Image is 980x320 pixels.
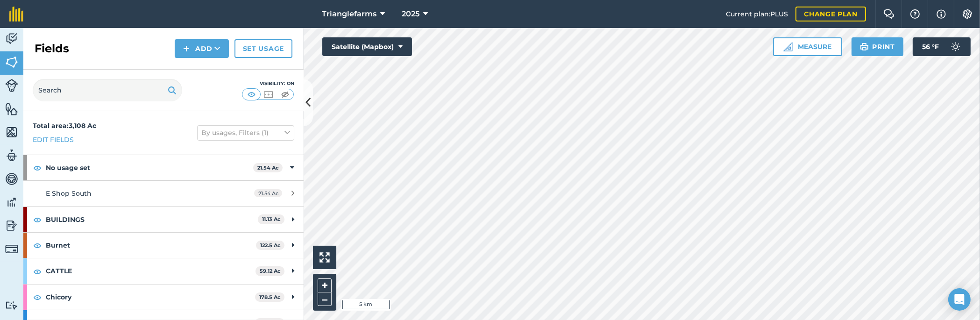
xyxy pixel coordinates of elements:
img: svg+xml;base64,PHN2ZyB4bWxucz0iaHR0cDovL3d3dy53My5vcmcvMjAwMC9zdmciIHdpZHRoPSI1MCIgaGVpZ2h0PSI0MC... [279,90,291,99]
strong: 11.13 Ac [262,216,281,222]
img: Four arrows, one pointing top left, one top right, one bottom right and the last bottom left [320,252,330,263]
img: svg+xml;base64,PHN2ZyB4bWxucz0iaHR0cDovL3d3dy53My5vcmcvMjAwMC9zdmciIHdpZHRoPSIxOSIgaGVpZ2h0PSIyNC... [168,85,177,96]
button: Satellite (Mapbox) [322,37,412,56]
img: svg+xml;base64,PHN2ZyB4bWxucz0iaHR0cDovL3d3dy53My5vcmcvMjAwMC9zdmciIHdpZHRoPSIxOCIgaGVpZ2h0PSIyNC... [33,240,42,251]
a: Change plan [795,7,866,21]
img: fieldmargin Logo [9,7,23,21]
strong: No usage set [46,155,253,180]
strong: 21.54 Ac [257,164,279,171]
img: svg+xml;base64,PHN2ZyB4bWxucz0iaHR0cDovL3d3dy53My5vcmcvMjAwMC9zdmciIHdpZHRoPSI1NiIgaGVpZ2h0PSI2MC... [5,102,18,116]
img: svg+xml;base64,PHN2ZyB4bWxucz0iaHR0cDovL3d3dy53My5vcmcvMjAwMC9zdmciIHdpZHRoPSI1MCIgaGVpZ2h0PSI0MC... [263,90,274,99]
strong: 178.5 Ac [259,294,281,300]
span: 2025 [402,8,419,20]
span: 21.54 Ac [254,189,282,197]
img: svg+xml;base64,PD94bWwgdmVyc2lvbj0iMS4wIiBlbmNvZGluZz0idXRmLTgiPz4KPCEtLSBHZW5lcmF0b3I6IEFkb2JlIE... [5,32,18,46]
img: svg+xml;base64,PHN2ZyB4bWxucz0iaHR0cDovL3d3dy53My5vcmcvMjAwMC9zdmciIHdpZHRoPSIxNyIgaGVpZ2h0PSIxNy... [937,8,946,20]
img: svg+xml;base64,PHN2ZyB4bWxucz0iaHR0cDovL3d3dy53My5vcmcvMjAwMC9zdmciIHdpZHRoPSIxOSIgaGVpZ2h0PSIyNC... [860,41,869,52]
button: Add [175,39,229,58]
img: Ruler icon [783,42,793,51]
img: svg+xml;base64,PHN2ZyB4bWxucz0iaHR0cDovL3d3dy53My5vcmcvMjAwMC9zdmciIHdpZHRoPSI1NiIgaGVpZ2h0PSI2MC... [5,125,18,139]
div: No usage set21.54 Ac [23,155,304,180]
a: E Shop South21.54 Ac [23,181,304,206]
button: – [318,292,332,306]
span: E Shop South [46,189,92,198]
img: Two speech bubbles overlapping with the left bubble in the forefront [883,9,895,19]
img: svg+xml;base64,PHN2ZyB4bWxucz0iaHR0cDovL3d3dy53My5vcmcvMjAwMC9zdmciIHdpZHRoPSIxNCIgaGVpZ2h0PSIyNC... [183,43,190,54]
strong: 122.5 Ac [260,242,281,249]
img: svg+xml;base64,PHN2ZyB4bWxucz0iaHR0cDovL3d3dy53My5vcmcvMjAwMC9zdmciIHdpZHRoPSI1NiIgaGVpZ2h0PSI2MC... [5,55,18,69]
a: Edit fields [33,135,74,145]
div: Burnet122.5 Ac [23,233,304,258]
div: Visibility: On [242,80,294,87]
button: + [318,278,332,292]
button: 56 °F [913,37,971,56]
img: svg+xml;base64,PHN2ZyB4bWxucz0iaHR0cDovL3d3dy53My5vcmcvMjAwMC9zdmciIHdpZHRoPSI1MCIgaGVpZ2h0PSI0MC... [246,90,257,99]
span: 56 ° F [922,37,939,56]
strong: Burnet [46,233,256,258]
img: svg+xml;base64,PD94bWwgdmVyc2lvbj0iMS4wIiBlbmNvZGluZz0idXRmLTgiPz4KPCEtLSBHZW5lcmF0b3I6IEFkb2JlIE... [5,149,18,163]
img: A cog icon [962,9,973,19]
strong: BUILDINGS [46,207,258,232]
h2: Fields [35,41,69,56]
span: Trianglefarms [322,8,376,20]
strong: Chicory [46,284,255,310]
img: svg+xml;base64,PD94bWwgdmVyc2lvbj0iMS4wIiBlbmNvZGluZz0idXRmLTgiPz4KPCEtLSBHZW5lcmF0b3I6IEFkb2JlIE... [5,242,18,256]
a: Set usage [234,39,292,58]
img: svg+xml;base64,PHN2ZyB4bWxucz0iaHR0cDovL3d3dy53My5vcmcvMjAwMC9zdmciIHdpZHRoPSIxOCIgaGVpZ2h0PSIyNC... [33,266,42,277]
img: svg+xml;base64,PD94bWwgdmVyc2lvbj0iMS4wIiBlbmNvZGluZz0idXRmLTgiPz4KPCEtLSBHZW5lcmF0b3I6IEFkb2JlIE... [5,219,18,233]
img: svg+xml;base64,PD94bWwgdmVyc2lvbj0iMS4wIiBlbmNvZGluZz0idXRmLTgiPz4KPCEtLSBHZW5lcmF0b3I6IEFkb2JlIE... [5,195,18,209]
div: Open Intercom Messenger [948,288,971,311]
div: BUILDINGS11.13 Ac [23,207,304,232]
img: svg+xml;base64,PD94bWwgdmVyc2lvbj0iMS4wIiBlbmNvZGluZz0idXRmLTgiPz4KPCEtLSBHZW5lcmF0b3I6IEFkb2JlIE... [5,301,18,310]
button: Print [852,37,904,56]
img: svg+xml;base64,PHN2ZyB4bWxucz0iaHR0cDovL3d3dy53My5vcmcvMjAwMC9zdmciIHdpZHRoPSIxOCIgaGVpZ2h0PSIyNC... [33,292,42,303]
img: A question mark icon [909,9,921,19]
img: svg+xml;base64,PHN2ZyB4bWxucz0iaHR0cDovL3d3dy53My5vcmcvMjAwMC9zdmciIHdpZHRoPSIxOCIgaGVpZ2h0PSIyNC... [33,162,42,173]
div: CATTLE59.12 Ac [23,258,304,284]
span: Current plan : PLUS [726,9,788,19]
strong: CATTLE [46,258,256,284]
img: svg+xml;base64,PHN2ZyB4bWxucz0iaHR0cDovL3d3dy53My5vcmcvMjAwMC9zdmciIHdpZHRoPSIxOCIgaGVpZ2h0PSIyNC... [33,214,42,225]
img: svg+xml;base64,PD94bWwgdmVyc2lvbj0iMS4wIiBlbmNvZGluZz0idXRmLTgiPz4KPCEtLSBHZW5lcmF0b3I6IEFkb2JlIE... [5,79,18,92]
img: svg+xml;base64,PD94bWwgdmVyc2lvbj0iMS4wIiBlbmNvZGluZz0idXRmLTgiPz4KPCEtLSBHZW5lcmF0b3I6IEFkb2JlIE... [5,172,18,186]
button: Measure [773,37,842,56]
strong: 59.12 Ac [260,268,281,274]
strong: Total area : 3,108 Ac [33,121,96,130]
img: svg+xml;base64,PD94bWwgdmVyc2lvbj0iMS4wIiBlbmNvZGluZz0idXRmLTgiPz4KPCEtLSBHZW5lcmF0b3I6IEFkb2JlIE... [946,37,965,56]
button: By usages, Filters (1) [197,125,294,140]
input: Search [33,79,182,101]
div: Chicory178.5 Ac [23,284,304,310]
